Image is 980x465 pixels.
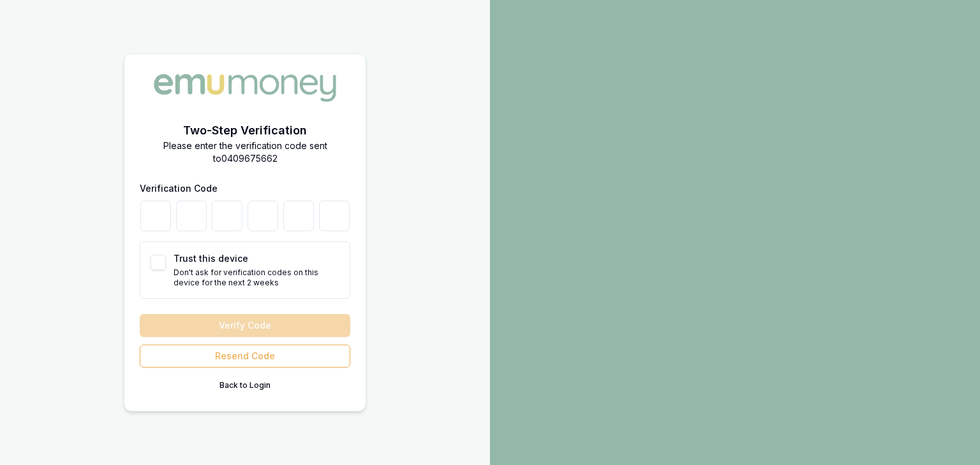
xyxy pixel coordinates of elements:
p: Please enter the verification code sent to 0409675662 [140,139,350,165]
img: Emu Money [149,69,341,106]
label: Trust this device [174,253,248,264]
button: Resend Code [140,345,350,368]
label: Verification Code [140,183,218,194]
button: Back to Login [140,375,350,396]
h2: Two-Step Verification [140,122,350,139]
p: Don't ask for verification codes on this device for the next 2 weeks [174,268,339,288]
